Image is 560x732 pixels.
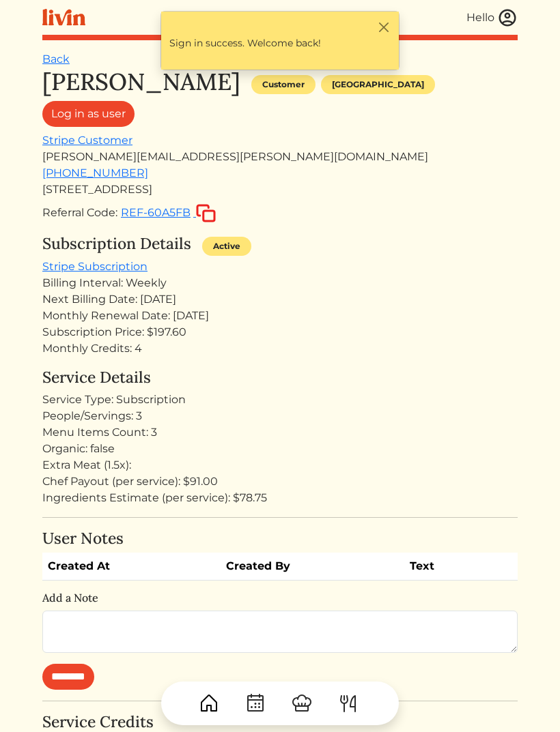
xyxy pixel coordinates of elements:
[291,692,313,714] img: ChefHat-a374fb509e4f37eb0702ca99f5f64f3b6956810f32a249b33092029f8484b388.svg
[251,75,316,94] div: Customer
[169,36,391,50] p: Sign in success. Welcome back!
[42,324,518,340] div: Subscription Price: $197.60
[42,68,240,96] h1: [PERSON_NAME]
[376,20,391,34] button: Close
[42,591,518,604] h6: Add a Note
[42,490,518,506] div: Ingredients Estimate (per service): $78.75
[321,75,435,94] div: [GEOGRAPHIC_DATA]
[42,308,518,324] div: Monthly Renewal Date: [DATE]
[337,692,359,714] img: ForkKnife-55491504ffdb50bab0c1e09e7649658475375261d09fd45db06cec23bce548bf.svg
[42,9,85,26] img: livin-logo-a0d97d1a881af30f6274990eb6222085a2533c92bbd1e4f22c21b4f0d0e3210c.svg
[42,291,518,308] div: Next Billing Date: [DATE]
[42,340,518,357] div: Monthly Credits: 4
[196,204,216,222] img: copy-c88c4d5ff2289bbd861d3078f624592c1430c12286b036973db34a3c10e19d95.svg
[404,553,491,581] th: Text
[42,457,518,473] div: Extra Meat (1.5x):
[42,529,518,547] h4: User Notes
[42,149,518,165] div: [PERSON_NAME][EMAIL_ADDRESS][PERSON_NAME][DOMAIN_NAME]
[42,368,518,386] h4: Service Details
[42,441,518,457] div: Organic: false
[42,275,518,291] div: Billing Interval: Weekly
[121,206,191,219] span: REF-60A5FB
[42,260,148,273] a: Stripe Subscription
[42,234,191,252] h4: Subscription Details
[42,408,518,424] div: People/Servings: 3
[42,553,221,581] th: Created At
[42,166,148,179] a: [PHONE_NUMBER]
[42,101,135,127] a: Log in as user
[244,692,266,714] img: CalendarDots-5bcf9d9080389f2a281d69619e1c85352834be518fbc73d9501aef674afc0d57.svg
[202,237,251,256] div: Active
[42,473,518,490] div: Chef Payout (per service): $91.00
[42,206,117,219] span: Referral Code:
[42,181,518,198] div: [STREET_ADDRESS]
[42,53,70,65] a: Back
[221,553,404,581] th: Created By
[198,692,220,714] img: House-9bf13187bcbb5817f509fe5e7408150f90897510c4275e13d0d5fca38e0b5951.svg
[497,8,518,28] img: user_account-e6e16d2ec92f44fc35f99ef0dc9cddf60790bfa021a6ecb1c896eb5d2907b31c.svg
[42,392,518,408] div: Service Type: Subscription
[42,134,132,147] a: Stripe Customer
[466,10,494,26] div: Hello
[42,712,518,731] h4: Service Credits
[42,424,518,441] div: Menu Items Count: 3
[120,203,216,223] button: REF-60A5FB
